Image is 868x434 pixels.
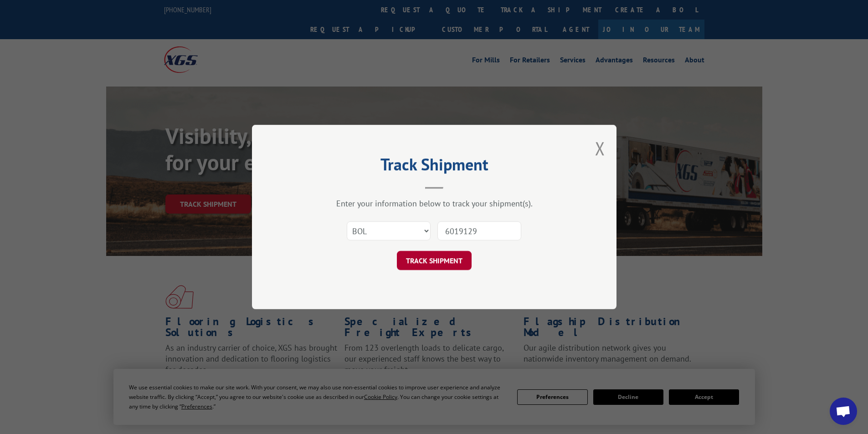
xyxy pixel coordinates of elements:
a: Open chat [830,398,857,425]
button: Close modal [595,136,605,160]
div: Enter your information below to track your shipment(s). [298,198,571,209]
h2: Track Shipment [298,158,571,175]
button: TRACK SHIPMENT [397,251,472,270]
input: Number(s) [437,221,521,240]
